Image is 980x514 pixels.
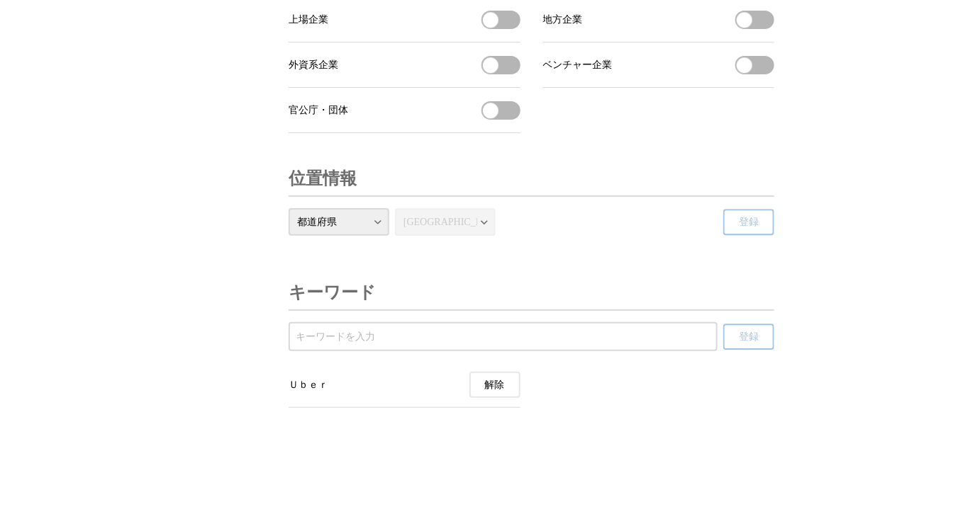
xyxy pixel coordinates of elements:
[289,161,357,195] h3: 位置情報
[543,13,583,26] span: 地方企業
[395,208,496,236] select: 市区町村
[289,275,376,309] h3: キーワード
[296,329,711,345] input: 受信するキーワードを登録する
[289,104,348,117] span: 官公庁・団体
[739,331,759,343] span: 登録
[543,59,613,72] span: ベンチャー企業
[469,372,520,398] button: Ｕｂｅｒの受信を解除
[289,208,389,236] select: 都道府県
[739,216,759,229] span: 登録
[289,59,338,72] span: 外資系企業
[485,379,505,392] span: 解除
[723,324,774,350] button: 登録
[289,379,328,392] span: Ｕｂｅｒ
[723,209,774,235] button: 登録
[289,13,328,26] span: 上場企業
